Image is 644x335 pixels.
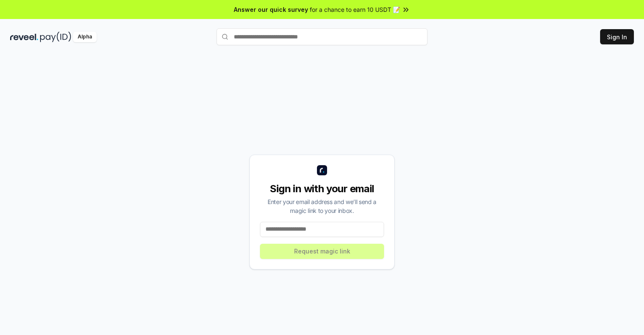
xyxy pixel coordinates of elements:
[260,182,384,196] div: Sign in with your email
[73,32,97,42] div: Alpha
[600,29,634,44] button: Sign In
[40,32,71,42] img: pay_id
[260,197,384,215] div: Enter your email address and we’ll send a magic link to your inbox.
[234,5,308,14] span: Answer our quick survey
[310,5,400,14] span: for a chance to earn 10 USDT 📝
[317,165,327,175] img: logo_small
[10,32,38,42] img: reveel_dark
